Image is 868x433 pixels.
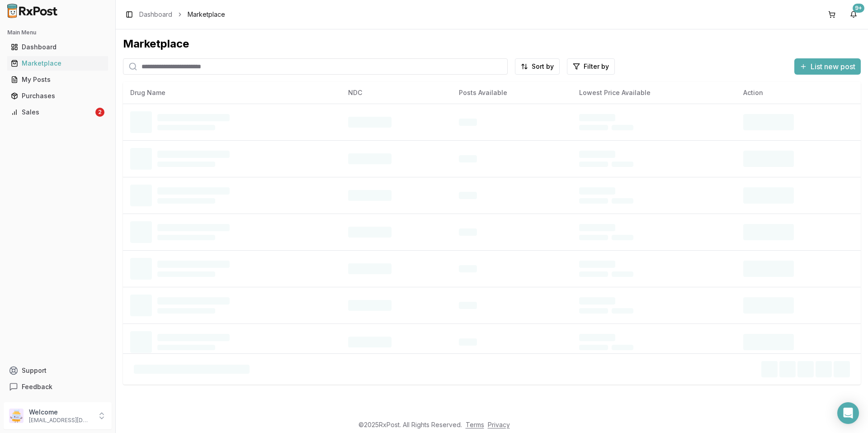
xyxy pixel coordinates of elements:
div: 2 [95,108,104,117]
a: Purchases [7,88,108,104]
img: RxPost Logo [4,4,61,18]
a: List new post [794,63,861,72]
div: My Posts [11,75,104,84]
button: Filter by [567,58,615,75]
span: Filter by [584,62,609,71]
img: User avatar [9,409,24,423]
button: Marketplace [4,56,112,71]
th: Posts Available [452,82,572,104]
a: Privacy [488,421,510,428]
a: Marketplace [7,55,108,71]
div: Marketplace [123,37,861,51]
a: Sales2 [7,104,108,120]
div: Purchases [11,91,104,100]
a: Dashboard [139,10,172,19]
div: Open Intercom Messenger [837,402,859,424]
button: Sales2 [4,105,112,119]
span: List new post [811,61,855,72]
button: Sort by [515,58,560,75]
button: Purchases [4,89,112,103]
div: 9+ [853,4,864,13]
button: Feedback [4,379,112,395]
button: Support [4,362,112,379]
nav: breadcrumb [139,10,225,19]
a: My Posts [7,71,108,88]
button: 9+ [846,7,861,22]
th: Lowest Price Available [572,82,736,104]
p: [EMAIL_ADDRESS][DOMAIN_NAME] [29,417,92,424]
p: Welcome [29,408,92,417]
span: Feedback [22,382,52,391]
h2: Main Menu [7,29,108,36]
th: NDC [341,82,452,104]
div: Marketplace [11,59,104,68]
span: Sort by [532,62,554,71]
div: Dashboard [11,43,104,52]
span: Marketplace [188,10,225,19]
button: List new post [794,58,861,75]
a: Dashboard [7,39,108,55]
button: Dashboard [4,40,112,54]
th: Action [736,82,861,104]
th: Drug Name [123,82,341,104]
a: Terms [466,421,484,428]
div: Sales [11,108,94,117]
button: My Posts [4,72,112,87]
